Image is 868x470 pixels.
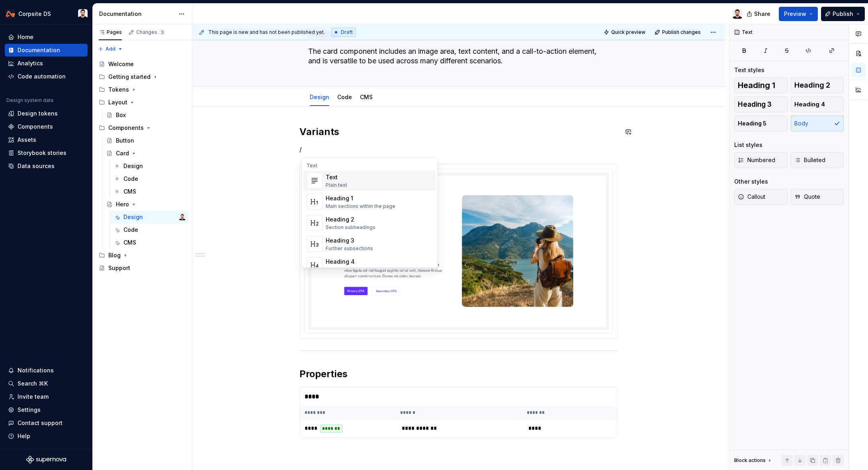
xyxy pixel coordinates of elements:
[108,124,144,132] div: Components
[111,211,189,223] a: DesignCh'an
[116,111,126,119] div: Box
[18,162,55,170] div: Data sources
[26,456,66,464] svg: Supernova Logo
[123,175,138,183] div: Code
[103,147,189,160] a: Card
[794,156,825,164] span: Bulleted
[18,46,60,54] div: Documentation
[791,189,844,205] button: Quote
[96,43,125,55] button: Add
[116,137,134,145] div: Button
[794,81,830,89] span: Heading 2
[103,109,189,121] a: Box
[108,60,134,68] div: Welcome
[18,380,48,388] div: Search ⌘K
[734,66,764,74] div: Text styles
[18,136,36,144] div: Assets
[96,249,189,262] div: Blog
[108,251,121,259] div: Blog
[754,10,770,18] span: Share
[299,368,618,380] h2: Properties
[99,29,122,35] div: Pages
[5,57,88,70] a: Analytics
[123,162,143,170] div: Design
[833,10,853,18] span: Publish
[116,149,129,157] div: Card
[5,133,88,146] a: Assets
[108,73,151,81] div: Getting started
[734,189,788,205] button: Callout
[18,149,66,157] div: Storybook stories
[299,145,302,153] span: /
[136,29,165,35] div: Changes
[96,58,189,70] a: Welcome
[5,417,88,429] button: Contact support
[357,88,376,105] div: CMS
[6,9,15,19] img: 0733df7c-e17f-4421-95a9-ced236ef1ff0.png
[123,213,143,221] div: Design
[743,7,776,21] button: Share
[96,58,189,274] div: Page tree
[18,393,49,401] div: Invite team
[299,125,618,138] h2: Variants
[734,455,773,466] div: Block actions
[111,223,189,236] a: Code
[103,134,189,147] a: Button
[5,44,88,57] a: Documentation
[738,100,772,108] span: Heading 3
[5,377,88,390] button: Search ⌘K
[334,88,355,105] div: Code
[738,193,765,201] span: Callout
[734,116,788,131] button: Heading 5
[5,390,88,403] a: Invite team
[738,81,775,89] span: Heading 1
[791,77,844,93] button: Heading 2
[734,457,766,464] div: Block actions
[784,10,806,18] span: Preview
[18,59,43,67] div: Analytics
[5,70,88,83] a: Code automation
[791,96,844,112] button: Heading 4
[18,72,66,80] div: Code automation
[96,121,189,134] div: Components
[18,406,41,414] div: Settings
[78,9,88,19] img: Ch'an
[652,27,704,38] button: Publish changes
[111,236,189,249] a: CMS
[611,29,645,35] span: Quick preview
[794,193,820,201] span: Quote
[5,364,88,377] button: Notifications
[5,147,88,159] a: Storybook stories
[5,403,88,416] a: Settings
[108,98,127,106] div: Layout
[103,198,189,211] a: Hero
[662,29,701,35] span: Publish changes
[734,77,788,93] button: Heading 1
[116,200,129,208] div: Hero
[18,33,33,41] div: Home
[5,160,88,172] a: Data sources
[734,141,762,149] div: List styles
[5,107,88,120] a: Design tokens
[738,156,775,164] span: Numbered
[111,160,189,172] a: Design
[18,110,58,117] div: Design tokens
[2,5,91,22] button: Corpsite DSCh'an
[734,178,768,186] div: Other styles
[123,239,136,247] div: CMS
[18,419,63,427] div: Contact support
[99,10,174,18] div: Documentation
[360,94,373,100] a: CMS
[18,10,51,18] div: Corpsite DS
[108,264,130,272] div: Support
[123,226,138,234] div: Code
[734,152,788,168] button: Numbered
[5,120,88,133] a: Components
[307,45,608,67] textarea: The card component includes an image area, text content, and a call-to-action element, and is ver...
[6,97,53,104] div: Design system data
[106,46,115,52] span: Add
[734,96,788,112] button: Heading 3
[779,7,818,21] button: Preview
[5,430,88,443] button: Help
